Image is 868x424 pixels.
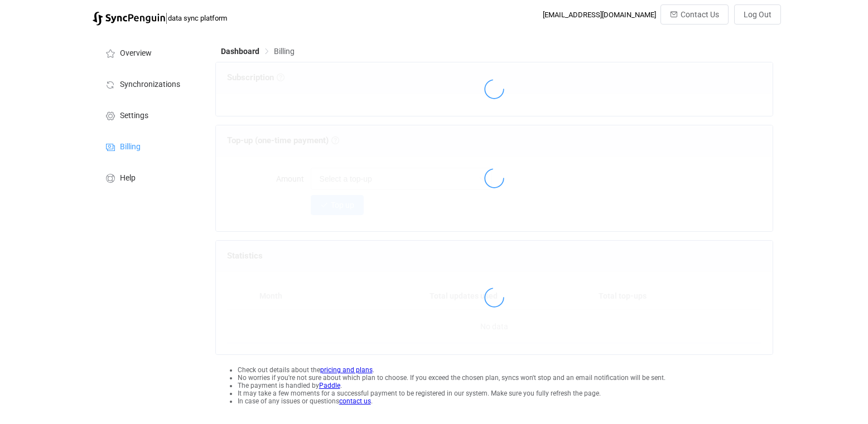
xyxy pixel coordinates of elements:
li: The payment is handled by . [238,382,774,389]
a: contact us [339,397,371,405]
span: Contact Us [681,10,719,19]
span: Billing [120,143,141,152]
button: Contact Us [660,4,729,25]
span: Overview [120,49,152,58]
a: Overview [93,37,204,68]
a: Billing [93,130,204,162]
span: Dashboard [221,47,259,56]
img: syncpenguin.svg [93,12,165,26]
a: Settings [93,99,204,130]
div: [EMAIL_ADDRESS][DOMAIN_NAME] [543,11,656,19]
a: pricing and plans [320,366,373,374]
span: | [165,10,168,26]
span: Billing [274,47,295,56]
span: Help [120,174,136,183]
a: Synchronizations [93,68,204,99]
li: In case of any issues or questions . [238,397,774,405]
li: It may take a few moments for a successful payment to be registered in our system. Make sure you ... [238,389,774,397]
span: data sync platform [168,14,227,22]
span: Log Out [744,10,771,19]
a: |data sync platform [93,10,227,26]
li: No worries if you're not sure about which plan to choose. If you exceed the chosen plan, syncs wo... [238,374,774,382]
span: Synchronizations [120,80,180,89]
span: Settings [120,111,148,120]
div: Breadcrumb [221,47,295,55]
button: Log Out [734,4,781,25]
a: Help [93,162,204,193]
li: Check out details about the . [238,366,774,374]
a: Paddle [319,382,340,389]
